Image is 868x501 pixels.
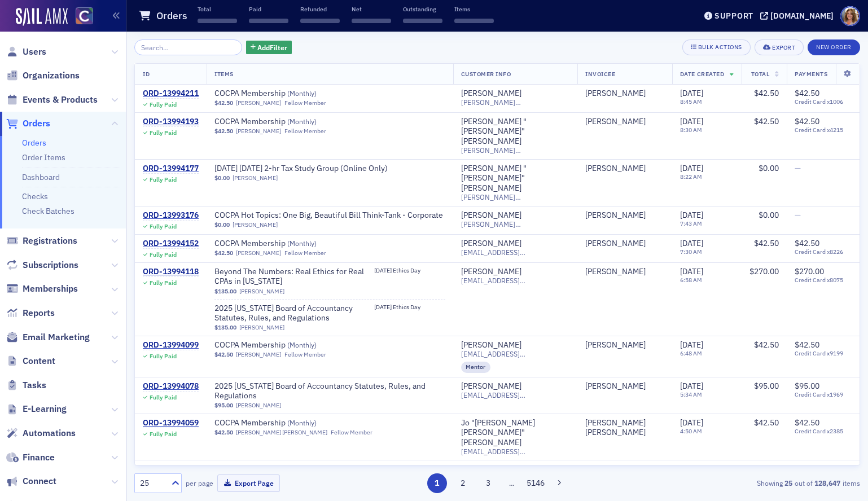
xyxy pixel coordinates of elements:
[143,381,199,392] a: ORD-13994078
[680,210,703,220] span: [DATE]
[233,174,278,182] a: [PERSON_NAME]
[795,391,852,398] span: Credit Card x1969
[239,324,284,331] a: [PERSON_NAME]
[813,478,843,488] strong: 128,647
[186,478,213,488] label: per page
[143,239,199,249] div: ORD-13994152
[23,235,77,247] span: Registrations
[374,267,445,288] a: [DATE] Ethics Day
[6,307,55,319] a: Reports
[585,164,664,174] span: Debi Duemling
[214,89,357,99] a: COCPA Membership (Monthly)
[461,267,521,277] div: [PERSON_NAME]
[23,307,55,319] span: Reports
[585,89,646,99] div: [PERSON_NAME]
[680,340,703,350] span: [DATE]
[461,418,570,448] a: Jo "[PERSON_NAME] [PERSON_NAME]" [PERSON_NAME]
[23,451,55,464] span: Finance
[143,464,199,474] a: ORD-13994038
[680,163,703,173] span: [DATE]
[754,88,779,98] span: $42.50
[214,99,233,107] span: $42.50
[23,427,76,440] span: Automations
[23,259,78,271] span: Subscriptions
[461,210,521,221] div: [PERSON_NAME]
[214,89,357,99] span: COCPA Membership
[287,464,317,473] span: ( Monthly )
[143,117,199,127] a: ORD-13994193
[760,12,838,20] button: [DOMAIN_NAME]
[284,351,326,358] div: Fellow Member
[6,451,55,464] a: Finance
[585,381,646,392] a: [PERSON_NAME]
[585,418,664,438] span: Jo Ann Giddings
[22,191,48,201] a: Checks
[143,267,199,277] a: ORD-13994118
[374,267,445,274] span: [DATE] Ethics Day
[454,19,494,23] span: ‌
[461,464,521,474] div: [PERSON_NAME]
[214,418,357,428] a: COCPA Membership (Monthly)
[795,210,801,220] span: —
[236,351,281,358] a: [PERSON_NAME]
[403,19,442,23] span: ‌
[214,402,233,409] span: $95.00
[150,101,177,108] div: Fully Paid
[23,403,67,415] span: E-Learning
[680,276,702,284] time: 6:58 AM
[461,381,521,392] a: [PERSON_NAME]
[585,267,664,277] span: John Coffman
[374,304,445,311] span: [DATE] Ethics Day
[143,89,199,99] div: ORD-13994211
[214,221,230,228] span: $0.00
[6,403,67,415] a: E-Learning
[795,126,852,134] span: Credit Card x4215
[585,210,664,221] span: Joseph Mudd
[585,70,615,78] span: Invoicee
[214,117,357,127] a: COCPA Membership (Monthly)
[287,239,317,248] span: ( Monthly )
[284,99,326,107] div: Fellow Member
[585,418,664,438] a: [PERSON_NAME] [PERSON_NAME]
[795,464,819,474] span: $42.50
[461,340,521,350] div: [PERSON_NAME]
[16,8,68,26] a: SailAMX
[585,117,664,127] span: Matt Blackburn
[680,238,703,248] span: [DATE]
[198,5,237,13] p: Total
[143,210,199,221] a: ORD-13993176
[461,239,521,249] a: [PERSON_NAME]
[150,251,177,258] div: Fully Paid
[585,381,664,392] span: Sharon Younger
[680,417,703,428] span: [DATE]
[795,350,852,357] span: Credit Card x9199
[6,117,50,130] a: Orders
[585,464,646,474] div: [PERSON_NAME]
[461,164,570,194] a: [PERSON_NAME] "[PERSON_NAME]" [PERSON_NAME]
[214,381,445,401] span: 2025 Colorado Board of Accountancy Statutes, Rules, and Regulations
[461,350,570,358] span: [EMAIL_ADDRESS][DOMAIN_NAME]
[214,117,357,127] span: COCPA Membership
[461,391,570,399] span: [EMAIL_ADDRESS][DOMAIN_NAME]
[754,238,779,248] span: $42.50
[772,45,795,51] div: Export
[143,340,199,350] a: ORD-13994099
[6,355,55,367] a: Content
[143,164,199,174] a: ORD-13994177
[214,128,233,135] span: $42.50
[214,249,233,257] span: $42.50
[214,267,374,287] a: Beyond The Numbers: Real Ethics for Real CPAs in [US_STATE]
[461,447,570,456] span: [EMAIL_ADDRESS][DOMAIN_NAME]
[461,89,521,99] a: [PERSON_NAME]
[795,428,852,435] span: Credit Card x2385
[150,129,177,137] div: Fully Paid
[585,117,646,127] div: [PERSON_NAME]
